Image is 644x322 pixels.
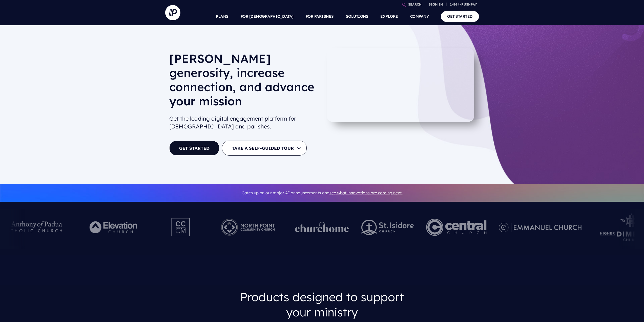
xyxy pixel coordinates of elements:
[169,141,219,156] a: GET STARTED
[169,51,318,112] h1: [PERSON_NAME] generosity, increase connection, and advance your mission
[169,113,318,132] h2: Get the leading digital engagement platform for [DEMOGRAPHIC_DATA] and parishes.
[329,190,403,195] a: see what innovations are coming next.
[169,187,475,199] p: Catch up on our major AI announcements and
[410,8,429,25] a: COMPANY
[216,8,228,25] a: PLANS
[499,222,581,232] img: pp_logos_3
[441,11,479,22] a: GET STARTED
[241,8,294,25] a: FOR [DEMOGRAPHIC_DATA]
[346,8,368,25] a: SOLUTIONS
[361,220,414,235] img: pp_logos_2
[79,213,149,241] img: Pushpay_Logo__Elevation
[306,8,334,25] a: FOR PARISHES
[380,8,398,25] a: EXPLORE
[222,141,307,156] button: TAKE A SELF-GUIDED TOUR
[426,213,487,241] img: Central Church Henderson NV
[161,213,201,241] img: Pushpay_Logo__CCM
[295,222,349,233] img: pp_logos_1
[213,213,283,241] img: Pushpay_Logo__NorthPoint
